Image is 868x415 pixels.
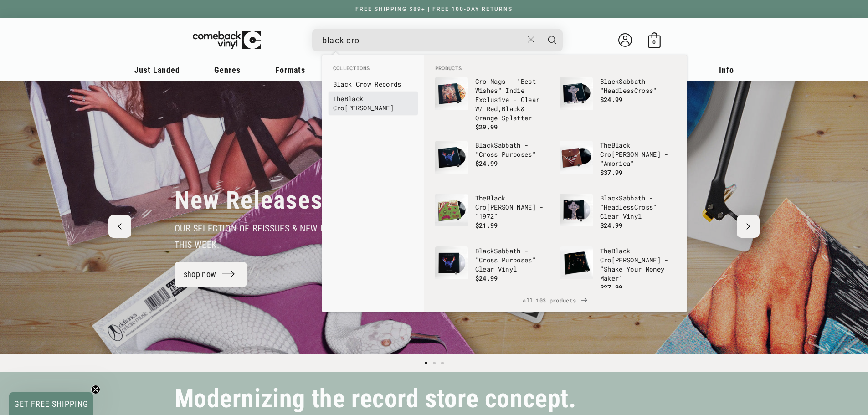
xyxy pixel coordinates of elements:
[333,103,344,112] b: Cro
[475,274,498,282] span: $24.99
[424,55,687,288] div: Products
[652,39,656,46] span: 0
[431,136,555,189] li: products: Black Sabbath - "Cross Purposes"
[329,64,418,77] li: Collections
[134,65,180,75] span: Just Landed
[430,359,438,367] button: Load slide 2 of 3
[600,77,676,95] p: Sabbath - "Headless ss"
[600,246,676,283] p: The [PERSON_NAME] - "Shake Your Money Maker"
[424,288,687,312] a: all 103 products
[322,55,424,120] div: Collections
[475,141,494,149] b: Black
[475,221,498,230] span: $21.99
[475,246,551,274] p: Sabbath - " ss Purposes" Clear Vinyl
[422,359,430,367] button: Load slide 1 of 3
[329,92,418,115] li: collections: The Black Crowes
[555,136,680,189] li: products: The Black Crowes - "Amorica"
[435,246,468,279] img: Black Sabbath - "Cross Purposes" Clear Vinyl
[431,189,555,242] li: products: The Black Crowes - "1972"
[431,72,555,136] li: products: Cro-Mags - "Best Wishes" Indie Exclusive - Clear W/ Red, Black & Orange Splatter
[600,141,676,168] p: The [PERSON_NAME] - "Amorica"
[275,65,305,75] span: Formats
[600,95,623,104] span: $24.99
[356,80,367,88] b: Cro
[560,246,593,279] img: The Black Crowes - "Shake Your Money Maker"
[611,141,631,149] b: Black
[634,86,646,95] b: Cro
[555,72,680,125] li: products: Black Sabbath - "Headless Cross"
[431,288,679,312] span: all 103 products
[523,30,539,50] button: Close
[435,194,551,237] a: The Black Crowes - "1972" TheBlack Cro[PERSON_NAME] - "1972" $21.99
[502,104,521,113] b: Black
[14,399,88,409] span: GET FREE SHIPPING
[475,141,551,159] p: Sabbath - " ss Purposes"
[435,141,551,184] a: Black Sabbath - "Cross Purposes" BlackSabbath - "Cross Purposes" $24.99
[435,194,468,226] img: The Black Crowes - "1972"
[600,256,611,264] b: Cro
[560,77,593,110] img: Black Sabbath - "Headless Cross"
[344,94,364,103] b: Black
[600,194,619,202] b: Black
[424,288,687,312] div: View All
[329,77,418,92] li: collections: Black Crow Records
[719,65,734,75] span: Info
[600,221,623,230] span: $24.99
[475,203,487,211] b: Cro
[312,29,563,51] div: Search
[560,141,593,174] img: The Black Crowes - "Amorica"
[560,77,676,121] a: Black Sabbath - "Headless Cross" BlackSabbath - "HeadlessCross" $24.99
[560,141,676,184] a: The Black Crowes - "Amorica" TheBlack Cro[PERSON_NAME] - "Amorica" $37.99
[475,159,498,168] span: $24.99
[214,65,241,75] span: Genres
[475,77,551,123] p: -Mags - "Best Wishes" Indie Exclusive - Clear W/ Red, & Orange Splatter
[475,246,494,255] b: Black
[634,203,646,211] b: Cro
[108,215,131,238] button: Previous slide
[600,194,676,221] p: Sabbath - "Headless ss" Clear Vinyl
[560,246,676,292] a: The Black Crowes - "Shake Your Money Maker" TheBlack Cro[PERSON_NAME] - "Shake Your Money Maker" ...
[600,168,623,177] span: $37.99
[737,215,760,238] button: Next slide
[175,185,323,215] h2: New Releases
[487,194,506,202] b: Black
[175,223,408,250] span: our selection of reissues & new music that dropped this week.
[541,29,564,51] button: Search
[175,262,247,287] a: shop now
[600,77,619,86] b: Black
[431,242,555,295] li: products: Black Sabbath - "Cross Purposes" Clear Vinyl
[479,256,490,264] b: Cro
[333,80,413,89] a: Black Crow Records
[600,283,623,292] span: $27.99
[560,194,676,237] a: Black Sabbath - "Headless Cross" Clear Vinyl BlackSabbath - "HeadlessCross" Clear Vinyl $24.99
[91,385,100,394] button: Close teaser
[555,189,680,242] li: products: Black Sabbath - "Headless Cross" Clear Vinyl
[9,392,93,415] div: GET FREE SHIPPINGClose teaser
[479,150,490,159] b: Cro
[600,150,611,159] b: Cro
[475,123,498,131] span: $29.99
[475,194,551,221] p: The [PERSON_NAME] - "1972"
[333,80,352,88] b: Black
[175,388,576,410] h2: Modernizing the record store concept.
[322,31,523,50] input: When autocomplete results are available use up and down arrows to review and enter to select
[435,77,468,110] img: Cro-Mags - "Best Wishes" Indie Exclusive - Clear W/ Red, Black & Orange Splatter
[611,246,631,255] b: Black
[475,77,487,86] b: Cro
[560,194,593,226] img: Black Sabbath - "Headless Cross" Clear Vinyl
[435,77,551,132] a: Cro-Mags - "Best Wishes" Indie Exclusive - Clear W/ Red, Black & Orange Splatter Cro-Mags - "Best...
[333,94,413,113] a: TheBlack Cro[PERSON_NAME]
[431,64,680,72] li: Products
[555,242,680,297] li: products: The Black Crowes - "Shake Your Money Maker"
[438,359,447,367] button: Load slide 3 of 3
[435,246,551,290] a: Black Sabbath - "Cross Purposes" Clear Vinyl BlackSabbath - "Cross Purposes" Clear Vinyl $24.99
[435,141,468,174] img: Black Sabbath - "Cross Purposes"
[346,6,522,12] a: FREE SHIPPING $89+ | FREE 100-DAY RETURNS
